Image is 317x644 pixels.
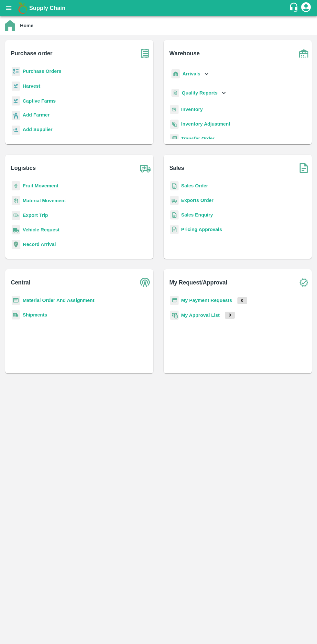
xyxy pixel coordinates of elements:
div: Arrivals [170,67,210,81]
a: Harvest [23,83,40,89]
img: sales [170,210,179,220]
img: central [137,274,153,291]
img: reciept [12,67,20,76]
img: inventory [170,119,179,129]
a: Inventory [181,107,203,112]
img: truck [137,160,153,176]
b: Central [11,278,30,287]
img: sales [170,181,179,191]
p: 0 [237,297,247,304]
a: Fruit Movement [23,183,59,188]
img: whArrival [171,69,180,79]
img: payment [170,296,179,305]
img: supplier [12,126,20,135]
img: shipments [12,310,20,320]
img: whTransfer [170,134,179,143]
img: harvest [12,96,20,106]
b: Quality Reports [182,90,218,95]
a: Sales Order [181,183,208,188]
b: Supply Chain [29,5,65,11]
a: Material Movement [23,198,66,203]
div: Quality Reports [170,86,227,100]
img: home [5,20,15,31]
a: Captive Farms [23,98,56,104]
b: Logistics [11,163,36,172]
a: Vehicle Request [23,227,60,232]
a: Export Trip [23,213,48,218]
img: delivery [12,211,20,220]
a: Add Supplier [23,126,52,135]
b: Add Farmer [23,112,49,117]
img: purchase [137,45,153,61]
a: Shipments [23,312,47,317]
div: account of current user [300,1,312,15]
img: soSales [296,160,312,176]
b: Home [20,23,33,28]
b: Add Supplier [23,127,52,132]
a: Supply Chain [29,4,289,13]
img: material [12,196,20,205]
b: Arrivals [182,71,200,76]
a: Add Farmer [23,111,49,120]
a: Inventory Adjustment [181,121,230,127]
img: harvest [12,81,20,91]
img: check [296,274,312,291]
p: 0 [225,312,235,319]
img: recordArrival [12,240,20,249]
button: open drawer [1,1,16,16]
img: qualityReport [171,89,179,97]
img: sales [170,225,179,234]
img: farmer [12,111,20,120]
a: Material Order And Assignment [23,298,94,303]
a: My Approval List [181,313,220,318]
a: Exports Order [181,198,213,203]
a: Pricing Approvals [181,227,222,232]
img: logo [16,2,29,15]
b: My Request/Approval [169,278,227,287]
img: warehouse [296,45,312,61]
a: Purchase Orders [23,69,61,74]
img: whInventory [170,105,179,114]
img: shipments [170,196,179,205]
a: Sales Enquiry [181,212,213,217]
a: My Payment Requests [181,298,232,303]
a: Record Arrival [23,242,56,247]
b: Purchase order [11,49,52,58]
img: centralMaterial [12,296,20,305]
div: customer-support [289,2,300,14]
img: fruit [12,181,20,191]
b: Sales [169,163,184,172]
a: Transfer Order [181,136,214,141]
img: approval [170,310,179,320]
img: vehicle [12,225,20,235]
b: Warehouse [169,49,200,58]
